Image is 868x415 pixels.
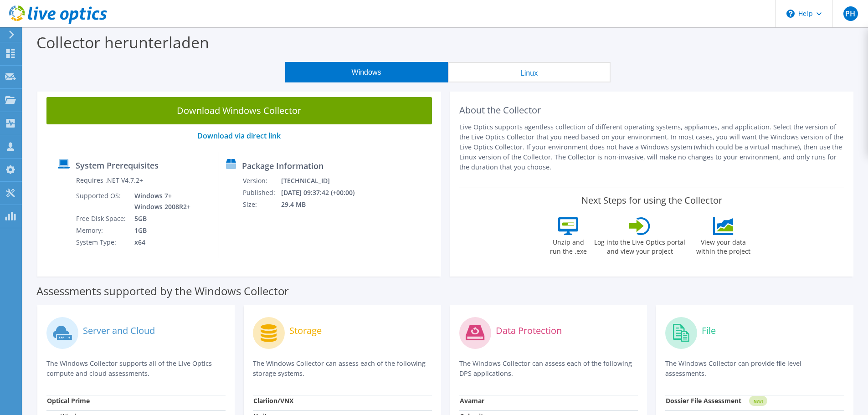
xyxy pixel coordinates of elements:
[843,6,858,21] span: PH
[46,359,226,379] p: The Windows Collector supports all of the Live Optics compute and cloud assessments.
[242,199,281,210] td: Size:
[197,131,281,141] a: Download via direct link
[496,326,562,335] label: Data Protection
[281,187,366,199] td: [DATE] 09:37:42 (+00:00)
[76,161,159,170] label: System Prerequisites
[76,225,128,236] td: Memory:
[754,399,763,404] tspan: NEW!
[702,326,716,335] label: File
[83,326,155,335] label: Server and Cloud
[253,396,293,405] strong: Clariion/VNX
[459,122,845,172] p: Live Optics supports agentless collection of different operating systems, appliances, and applica...
[242,187,281,199] td: Published:
[786,10,795,18] svg: \n
[547,235,589,256] label: Unzip and run the .exe
[448,62,611,82] button: Linux
[581,195,722,206] label: Next Steps for using the Collector
[459,359,638,379] p: The Windows Collector can assess each of the following DPS applications.
[47,396,90,405] strong: Optical Prime
[76,190,128,213] td: Supported OS:
[460,396,484,405] strong: Avamar
[666,396,741,405] strong: Dossier File Assessment
[46,97,432,124] a: Download Windows Collector
[281,199,366,210] td: 29.4 MB
[253,359,432,379] p: The Windows Collector can assess each of the following storage systems.
[36,32,209,53] label: Collector herunterladen
[76,236,128,248] td: System Type:
[665,359,844,379] p: The Windows Collector can provide file level assessments.
[76,213,128,225] td: Free Disk Space:
[242,161,324,170] label: Package Information
[459,105,845,116] h2: About the Collector
[281,175,366,187] td: [TECHNICAL_ID]
[128,213,192,225] td: 5GB
[242,175,281,187] td: Version:
[128,236,192,248] td: x64
[285,62,448,82] button: Windows
[36,287,289,296] label: Assessments supported by the Windows Collector
[76,176,143,185] label: Requires .NET V4.7.2+
[690,235,756,256] label: View your data within the project
[289,326,322,335] label: Storage
[128,225,192,236] td: 1GB
[128,190,192,213] td: Windows 7+ Windows 2008R2+
[594,235,686,256] label: Log into the Live Optics portal and view your project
